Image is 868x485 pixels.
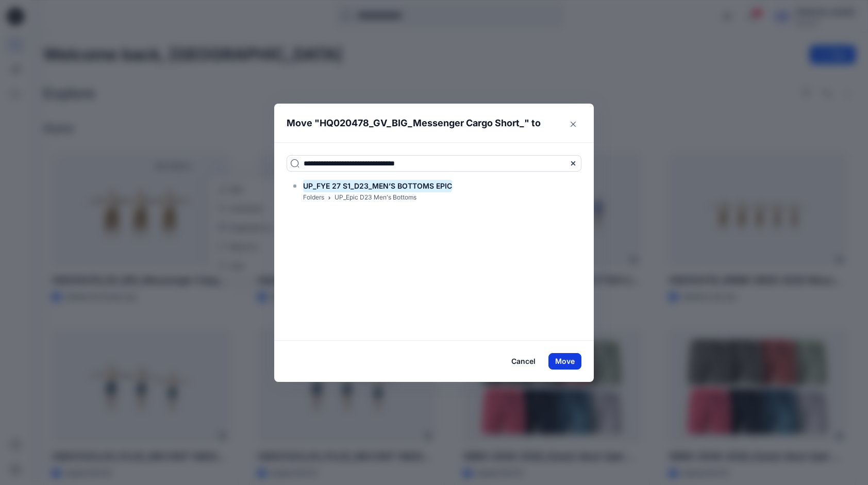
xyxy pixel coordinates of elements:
[303,192,324,203] p: Folders
[548,353,581,370] button: Move
[274,104,578,143] header: Move " " to
[303,179,452,193] mark: UP_FYE 27 S1_D23_MEN’S BOTTOMS EPIC
[320,116,524,130] p: HQ020478_GV_BIG_Messenger Cargo Short_
[335,192,416,203] p: UP_Epic D23 Men's Bottoms
[565,116,581,132] button: Close
[505,353,542,370] button: Cancel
